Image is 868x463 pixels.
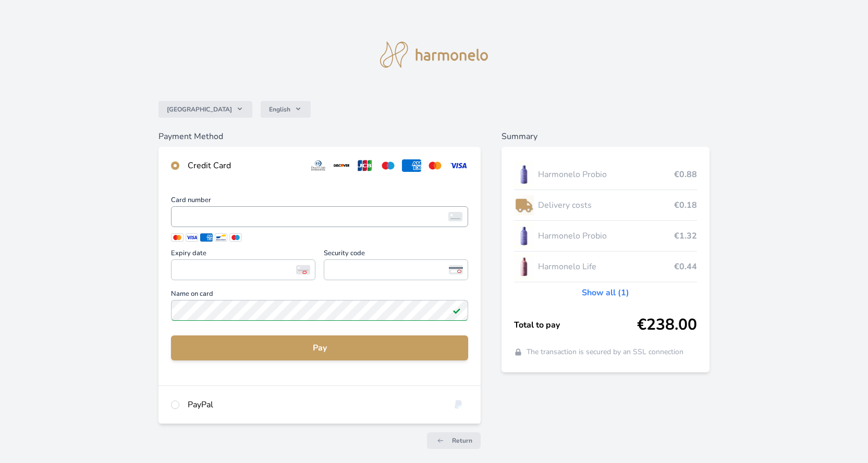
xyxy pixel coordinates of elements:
span: Card number [171,197,468,206]
img: delivery-lo.png [514,192,534,218]
div: PayPal [188,398,441,411]
span: €0.18 [674,199,697,211]
img: visa.svg [449,159,468,172]
img: CLEAN_PROBIO_se_stinem_x-lo.jpg [514,223,534,249]
img: CLEAN_PROBIO_se_stinem_x-lo.jpg [514,161,534,187]
span: €0.88 [674,168,697,181]
div: Credit Card [188,159,300,172]
button: English [261,101,311,118]
span: Name on card [171,291,468,300]
img: discover.svg [332,159,351,172]
span: [GEOGRAPHIC_DATA] [167,105,232,114]
a: Return [427,432,481,449]
span: Return [452,436,472,445]
img: amex.svg [402,159,421,172]
span: Delivery costs [538,199,674,211]
img: Expiry date [296,265,310,274]
span: English [269,105,290,114]
iframe: Iframe for card number [176,209,463,224]
img: diners.svg [309,159,328,172]
img: jcb.svg [356,159,375,172]
img: mc.svg [425,159,445,172]
h6: Payment Method [158,130,481,143]
span: Pay [179,342,460,354]
img: logo.svg [380,42,488,68]
img: CLEAN_LIFE_se_stinem_x-lo.jpg [514,254,534,280]
input: Name on cardField valid [171,300,468,321]
span: Security code [324,250,468,259]
iframe: Iframe for expiry date [176,262,311,277]
img: maestro.svg [378,159,398,172]
span: Expiry date [171,250,315,259]
span: Total to pay [514,319,637,331]
img: Field valid [453,306,461,315]
span: Harmonelo Probio [538,168,674,181]
span: Harmonelo Life [538,260,674,273]
span: The transaction is secured by an SSL connection [527,347,683,357]
a: Show all (1) [582,286,629,299]
span: €238.00 [637,316,697,334]
span: Harmonelo Probio [538,230,674,242]
iframe: Iframe for security code [328,262,463,277]
span: €1.32 [674,230,697,242]
span: €0.44 [674,260,697,273]
img: paypal.svg [449,398,468,411]
img: card [448,212,462,221]
h6: Summary [502,130,710,143]
button: Pay [171,335,468,360]
button: [GEOGRAPHIC_DATA] [158,101,252,118]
